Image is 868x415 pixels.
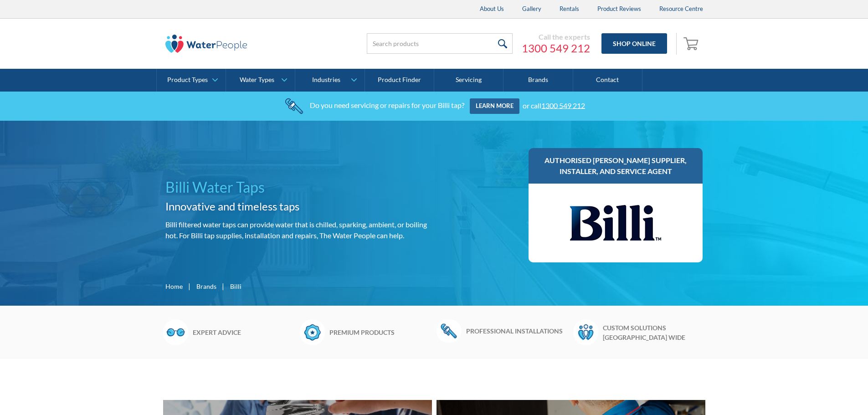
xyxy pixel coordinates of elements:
h6: Expert advice [193,328,295,337]
h2: Innovative and timeless taps [165,198,431,215]
h1: Billi Water Taps [165,176,431,198]
div: Product Types [167,76,208,84]
div: Billi [230,282,241,291]
a: Brands [503,69,573,92]
div: or call [523,101,585,109]
img: Badge [300,319,325,345]
iframe: podium webchat widget bubble [777,369,868,415]
div: Water Types [240,76,274,84]
a: Product Finder [365,69,434,92]
h3: Authorised [PERSON_NAME] supplier, installer, and service agent [538,155,694,177]
a: Home [165,282,183,291]
a: Contact [573,69,642,92]
a: Product Types [157,69,226,92]
a: Industries [295,69,364,92]
p: Billi filtered water taps can provide water that is chilled, sparking, ambient, or boiling hot. F... [165,219,431,241]
a: Shop Online [601,33,667,54]
h6: Custom solutions [GEOGRAPHIC_DATA] wide [603,323,705,342]
img: shopping cart [683,36,701,51]
img: The Water People [165,35,247,53]
a: Learn more [470,98,519,114]
img: Wrench [437,319,462,342]
a: Servicing [434,69,503,92]
img: Glasses [163,319,188,345]
h6: Professional installations [466,326,569,336]
img: Billi [570,193,661,253]
a: 1300 549 212 [522,41,590,55]
img: Waterpeople Symbol [573,319,598,345]
div: Industries [312,76,340,84]
a: Open empty cart [681,33,703,55]
input: Search products [367,33,513,54]
a: Water Types [226,69,295,92]
a: Brands [196,282,216,291]
div: Call the experts [522,32,590,41]
div: Do you need servicing or repairs for your Billi tap? [310,101,464,109]
a: 1300 549 212 [541,101,585,109]
div: | [187,281,192,292]
h6: Premium products [329,328,432,337]
div: | [221,281,226,292]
